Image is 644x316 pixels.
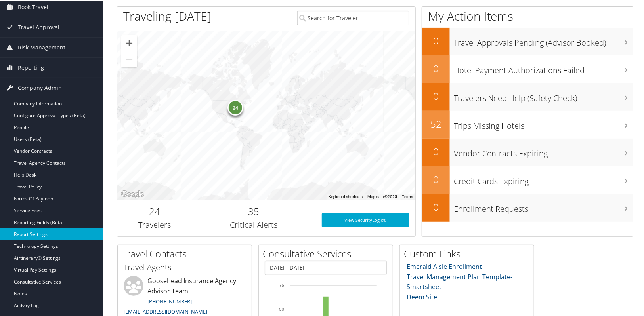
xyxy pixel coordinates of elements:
[422,82,633,110] a: 0Travelers Need Help (Safety Check)
[422,166,633,193] a: 0Credit Cards Expiring
[454,60,633,75] h3: Hotel Payment Authorizations Failed
[422,110,633,138] a: 52Trips Missing Hotels
[454,171,633,186] h3: Credit Cards Expiring
[227,99,243,115] div: 24
[124,261,246,272] h3: Travel Agents
[18,17,59,36] span: Travel Approval
[454,116,633,131] h3: Trips Missing Hotels
[18,37,65,57] span: Risk Management
[147,297,192,304] a: [PHONE_NUMBER]
[123,7,211,24] h1: Traveling [DATE]
[329,193,363,199] button: Keyboard shortcuts
[422,89,450,102] h2: 0
[121,34,137,50] button: Zoom in
[198,204,310,217] h2: 35
[402,194,413,198] a: Terms (opens in new tab)
[422,33,450,47] h2: 0
[422,193,633,221] a: 0Enrollment Requests
[422,172,450,185] h2: 0
[422,55,633,82] a: 0Hotel Payment Authorizations Failed
[279,306,284,311] tspan: 50
[18,77,62,97] span: Company Admin
[422,144,450,158] h2: 0
[422,27,633,55] a: 0Travel Approvals Pending (Advisor Booked)
[407,261,482,270] a: Emerald Aisle Enrollment
[119,188,145,199] img: Google
[407,272,513,291] a: Travel Management Plan Template- Smartsheet
[404,246,534,260] h2: Custom Links
[119,188,145,199] a: Open this area in Google Maps (opens a new window)
[367,194,397,198] span: Map data ©2025
[123,204,186,217] h2: 24
[422,116,450,130] h2: 52
[322,212,409,227] a: View SecurityLogic®
[198,219,310,230] h3: Critical Alerts
[123,219,186,230] h3: Travelers
[18,57,44,77] span: Reporting
[263,246,393,260] h2: Consultative Services
[121,51,137,67] button: Zoom out
[407,292,438,301] a: Deem Site
[124,307,207,314] a: [EMAIL_ADDRESS][DOMAIN_NAME]
[422,61,450,74] h2: 0
[122,246,252,260] h2: Travel Contacts
[454,88,633,103] h3: Travelers Need Help (Safety Check)
[422,138,633,166] a: 0Vendor Contracts Expiring
[454,32,633,48] h3: Travel Approvals Pending (Advisor Booked)
[297,10,409,25] input: Search for Traveler
[454,199,633,214] h3: Enrollment Requests
[454,143,633,158] h3: Vendor Contracts Expiring
[422,7,633,24] h1: My Action Items
[279,282,284,287] tspan: 75
[422,200,450,213] h2: 0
